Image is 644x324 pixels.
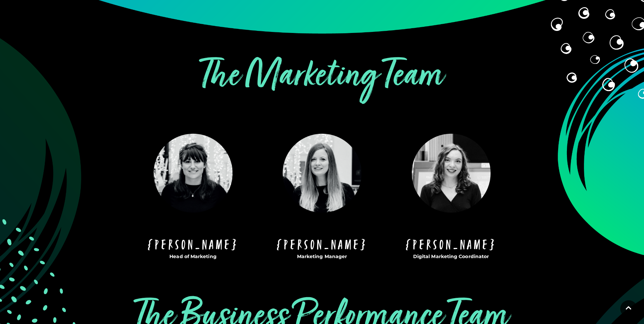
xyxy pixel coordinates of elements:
h2: The Marketing Team [134,55,511,99]
h3: [PERSON_NAME] [263,238,382,250]
h3: [PERSON_NAME] [134,238,253,250]
p: Marketing Manager [263,252,382,260]
p: Head of Marketing [134,252,253,260]
p: Digital Marketing Coordinator [392,252,511,260]
h3: [PERSON_NAME] [392,238,511,250]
